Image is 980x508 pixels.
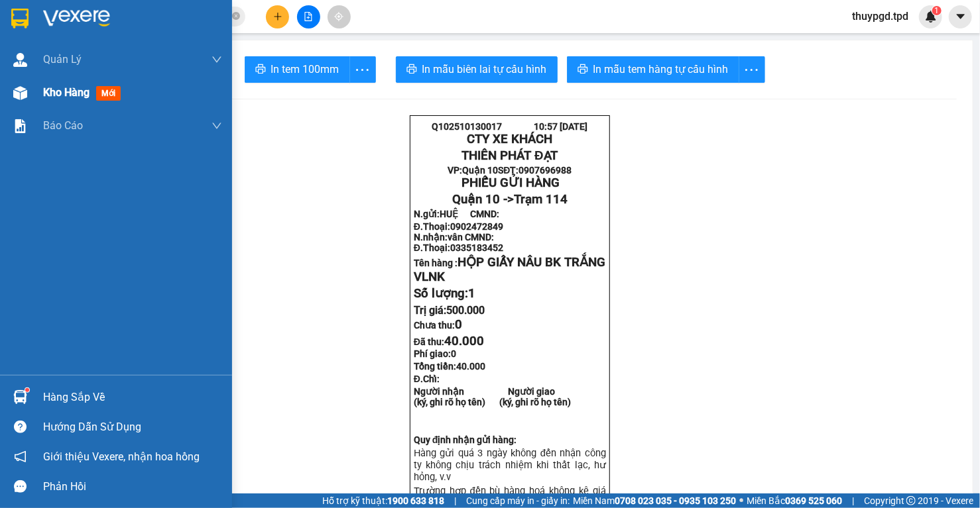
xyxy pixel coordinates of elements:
span: close-circle [232,11,240,23]
span: PHIẾU GỬI HÀNG [461,176,560,190]
span: 40.000 [444,334,484,348]
span: HỘP GIẤY NÂU BK TRẮNG VLNK [414,255,605,284]
span: down [212,54,222,65]
span: Quản Lý [43,51,82,68]
strong: 0708 023 035 - 0935 103 250 [615,495,736,506]
span: [DATE] [560,121,587,132]
strong: N.gửi: [4,93,90,104]
span: copyright [906,496,916,505]
span: 0 [451,348,456,359]
span: Hàng gửi quá 3 ngày không đến nhận công ty không chịu trách nhiệm khi thất lạc, hư hỏn... [414,447,606,483]
img: warehouse-icon [13,53,27,67]
span: In mẫu biên lai tự cấu hình [422,61,547,77]
strong: Quy định nhận gửi hàng: [414,434,517,445]
strong: CTY XE KHÁCH [57,17,143,31]
span: thuypgd.tpd [841,8,919,25]
span: Số lượng: [414,286,475,301]
span: 500.000 [446,304,485,317]
img: logo-vxr [11,9,29,28]
span: Trạm 114 [514,192,568,207]
strong: CTY XE KHÁCH [467,132,552,146]
span: 0335183452 [450,242,503,253]
button: caret-down [949,5,972,28]
button: printerIn mẫu biên lai tự cấu hình [396,56,558,83]
button: printerIn mẫu tem hàng tự cấu hình [567,56,739,83]
strong: Tên hàng : [414,258,605,283]
span: Báo cáo [43,117,83,134]
strong: (ký, ghi rõ họ tên) (ký, ghi rõ họ tên) [414,397,571,407]
span: file-add [304,12,313,21]
strong: Phí giao: [414,348,456,359]
span: question-circle [14,421,27,433]
span: 0902472849 [450,221,503,232]
img: icon-new-feature [925,11,937,23]
span: ⚪️ [739,498,743,503]
span: HUỆ CMND: [30,93,90,104]
span: Trạm 114 [103,77,157,91]
span: 1 [934,6,939,15]
sup: 1 [932,6,942,15]
span: 0907696988 [519,165,572,176]
span: caret-down [955,11,967,23]
span: Q102510130017 [22,6,92,17]
strong: N.nhận: [414,232,494,242]
strong: 1900 633 818 [387,495,444,506]
span: plus [273,12,282,21]
span: Quận 10 -> [42,77,157,91]
span: 0 [455,317,462,332]
span: printer [255,64,266,76]
span: | [454,493,456,508]
strong: N.gửi: [414,209,499,219]
span: notification [14,450,27,463]
span: printer [578,64,588,76]
span: Trị giá: [414,304,485,317]
span: 10:57 [124,6,148,17]
span: close-circle [232,12,240,20]
sup: 1 [25,388,29,392]
strong: VP: SĐT: [37,50,161,60]
button: more [739,56,765,83]
strong: Người nhận Người giao [414,386,555,397]
span: Quận 10 [52,50,88,60]
span: Kho hàng [43,86,90,99]
span: Hỗ trợ kỹ thuật: [322,493,444,508]
button: file-add [297,5,320,28]
span: printer [406,64,417,76]
strong: Đ.Thoại: [414,242,503,253]
span: Miền Bắc [747,493,842,508]
span: In mẫu tem hàng tự cấu hình [593,61,729,77]
span: | [852,493,854,508]
span: 40.000 [456,361,485,372]
span: mới [96,86,121,101]
span: Giới thiệu Vexere, nhận hoa hồng [43,448,200,465]
strong: Đã thu: [414,336,484,347]
div: Hướng dẫn sử dụng [43,417,222,437]
span: 0907696988 [109,50,162,60]
span: message [14,480,27,493]
strong: Đ.Thoại: [414,221,503,232]
button: plus [266,5,289,28]
strong: VP: SĐT: [448,165,572,176]
img: warehouse-icon [13,390,27,404]
span: Quận 10 [462,165,498,176]
span: In tem 100mm [271,61,339,77]
span: Cung cấp máy in - giấy in: [466,493,570,508]
span: [DATE] [150,6,178,17]
span: Miền Nam [573,493,736,508]
strong: 0369 525 060 [785,495,842,506]
strong: Chưa thu: [414,320,462,330]
div: Hàng sắp về [43,387,222,407]
strong: THIÊN PHÁT ĐẠT [461,148,558,163]
span: Q102510130017 [432,121,502,132]
span: more [350,62,375,78]
button: aim [328,5,351,28]
span: Tổng tiền: [414,361,485,372]
span: Đ.Chỉ: [414,374,440,384]
span: 10:57 [534,121,558,132]
span: more [739,62,765,78]
span: down [212,121,222,131]
span: vân CMND: [448,232,494,242]
span: HUỆ CMND: [440,209,499,219]
img: warehouse-icon [13,86,27,100]
button: more [349,56,376,83]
